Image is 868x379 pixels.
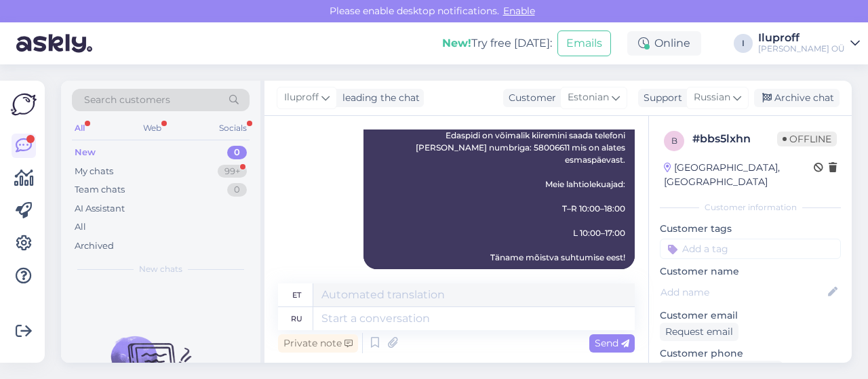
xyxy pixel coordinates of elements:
[627,31,701,56] div: Online
[758,33,845,43] div: Iluproff
[227,183,247,197] div: 0
[292,283,301,306] div: et
[694,90,730,105] span: Russian
[660,323,738,341] div: Request email
[660,201,841,214] div: Customer information
[75,165,113,178] div: My chats
[337,91,420,105] div: leading the chat
[660,308,841,323] p: Customer email
[660,222,841,236] p: Customer tags
[75,220,86,234] div: All
[671,136,677,146] span: b
[754,89,840,107] div: Archive chat
[758,43,845,54] div: [PERSON_NAME] OÜ
[758,33,860,54] a: Iluproff[PERSON_NAME] OÜ
[216,119,250,137] div: Socials
[503,91,556,105] div: Customer
[442,35,552,52] div: Try free [DATE]:
[664,161,814,189] div: [GEOGRAPHIC_DATA], [GEOGRAPHIC_DATA]
[140,119,164,137] div: Web
[660,346,841,361] p: Customer phone
[139,263,182,275] span: New chats
[660,264,841,279] p: Customer name
[278,334,358,353] div: Private note
[363,39,635,269] div: Tere! Palume vabandust, et [PERSON_NAME] pöördumisele kohe ei vastatud. Meie salong ja administra...
[499,5,539,17] span: Enable
[660,239,841,259] input: Add a tag
[692,131,777,147] div: # bbs5lxhn
[72,119,87,137] div: All
[75,183,125,197] div: Team chats
[595,337,629,349] span: Send
[660,285,825,300] input: Add name
[568,90,609,105] span: Estonian
[291,307,302,330] div: ru
[580,270,631,280] span: 16:28
[777,132,837,146] span: Offline
[284,90,319,105] span: Iluproff
[218,165,247,178] div: 99+
[442,37,471,49] b: New!
[11,92,37,117] img: Askly Logo
[557,31,611,56] button: Emails
[734,34,753,53] div: I
[84,93,170,107] span: Search customers
[660,361,783,379] div: Request phone number
[75,239,114,253] div: Archived
[227,146,247,159] div: 0
[638,91,682,105] div: Support
[75,202,125,216] div: AI Assistant
[75,146,96,159] div: New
